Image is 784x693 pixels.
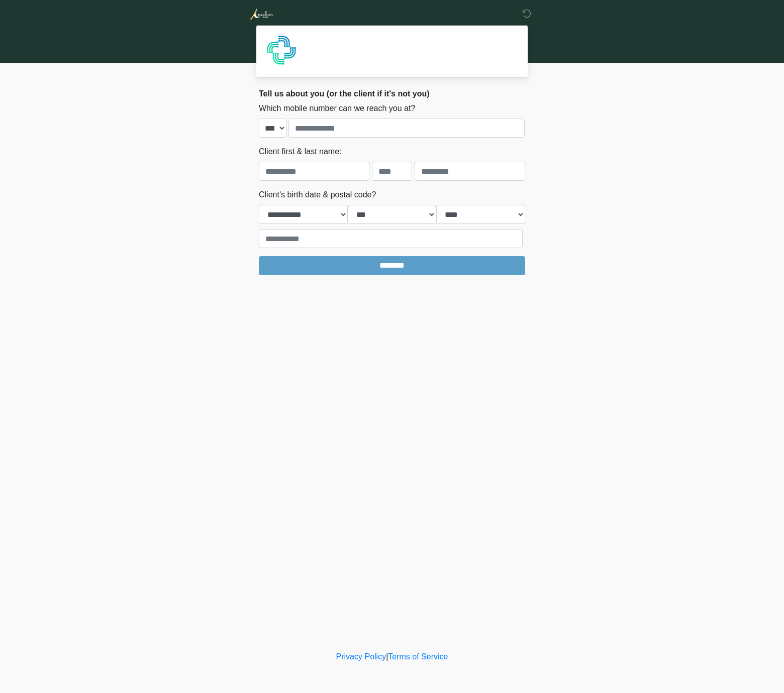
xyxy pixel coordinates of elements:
label: Client's birth date & postal code? [259,189,376,201]
img: Aurelion Med Spa Logo [249,8,273,20]
a: Privacy Policy [336,652,386,661]
label: Which mobile number can we reach you at? [259,102,415,114]
a: Terms of Service [388,652,448,661]
img: Agent Avatar [266,35,297,65]
a: | [386,652,388,661]
label: Client first & last name: [259,146,342,158]
h2: Tell us about you (or the client if it's not you) [259,89,525,98]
